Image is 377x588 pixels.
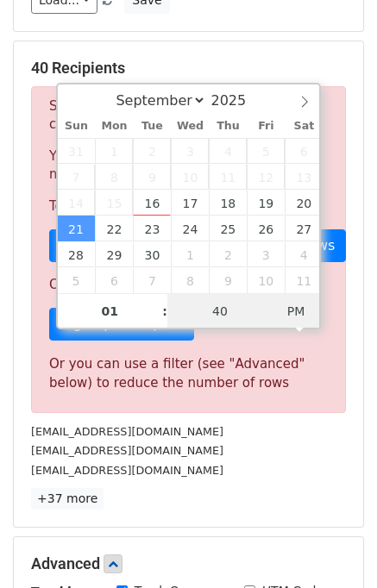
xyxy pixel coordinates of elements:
span: September 13, 2025 [285,164,323,190]
input: Hour [58,294,163,328]
span: Tue [133,121,171,132]
span: : [162,294,167,328]
span: October 5, 2025 [58,267,96,293]
span: September 23, 2025 [133,216,171,241]
span: September 2, 2025 [133,138,171,164]
small: [EMAIL_ADDRESS][DOMAIN_NAME] [31,464,223,477]
h5: 40 Recipients [31,59,346,78]
span: September 10, 2025 [171,164,209,190]
span: September 29, 2025 [95,241,133,267]
span: September 12, 2025 [247,164,285,190]
span: October 11, 2025 [285,267,323,293]
span: September 1, 2025 [95,138,133,164]
div: Or you can use a filter (see "Advanced" below) to reduce the number of rows [49,354,328,393]
iframe: Chat Widget [291,505,377,588]
span: September 28, 2025 [58,241,96,267]
span: October 3, 2025 [247,241,285,267]
span: September 5, 2025 [247,138,285,164]
a: +37 more [31,488,104,510]
span: Fri [247,121,285,132]
span: September 4, 2025 [209,138,247,164]
small: [EMAIL_ADDRESS][DOMAIN_NAME] [31,425,223,438]
span: Mon [95,121,133,132]
span: October 7, 2025 [133,267,171,293]
span: September 25, 2025 [209,216,247,241]
h5: Advanced [31,554,346,573]
span: September 14, 2025 [58,190,96,216]
span: September 20, 2025 [285,190,323,216]
span: September 21, 2025 [58,216,96,241]
p: Or [49,276,328,294]
span: Wed [171,121,209,132]
span: September 30, 2025 [133,241,171,267]
span: September 15, 2025 [95,190,133,216]
span: September 18, 2025 [209,190,247,216]
span: Click to toggle [273,294,320,328]
span: September 26, 2025 [247,216,285,241]
span: October 4, 2025 [285,241,323,267]
input: Year [206,92,268,109]
span: August 31, 2025 [58,138,96,164]
span: October 6, 2025 [95,267,133,293]
small: [EMAIL_ADDRESS][DOMAIN_NAME] [31,444,223,457]
span: October 1, 2025 [171,241,209,267]
p: To send these emails, you can either: [49,197,328,216]
span: September 19, 2025 [247,190,285,216]
span: September 8, 2025 [95,164,133,190]
span: Sat [285,121,323,132]
span: September 7, 2025 [58,164,96,190]
input: Minute [167,294,273,328]
span: September 27, 2025 [285,216,323,241]
span: September 17, 2025 [171,190,209,216]
span: September 6, 2025 [285,138,323,164]
span: September 9, 2025 [133,164,171,190]
span: October 8, 2025 [171,267,209,293]
a: Choose a Google Sheet with fewer rows [49,229,346,262]
span: September 16, 2025 [133,190,171,216]
span: September 3, 2025 [171,138,209,164]
p: Sorry, you don't have enough daily email credits to send these emails. [49,97,328,134]
span: October 10, 2025 [247,267,285,293]
span: October 2, 2025 [209,241,247,267]
span: Thu [209,121,247,132]
p: Your current plan supports a daily maximum of . [49,147,328,184]
span: September 24, 2025 [171,216,209,241]
span: September 22, 2025 [95,216,133,241]
a: Sign up for a plan [49,308,194,341]
span: Sun [58,121,96,132]
span: September 11, 2025 [209,164,247,190]
span: October 9, 2025 [209,267,247,293]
